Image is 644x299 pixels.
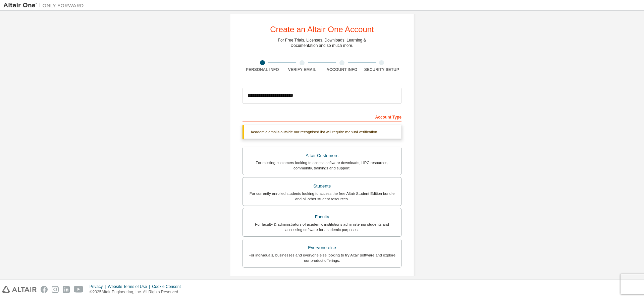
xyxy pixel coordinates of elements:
[247,181,397,191] div: Students
[247,212,397,222] div: Faculty
[247,191,397,202] div: For currently enrolled students looking to access the free Altair Student Edition bundle and all ...
[362,67,402,72] div: Security Setup
[3,2,87,9] img: Altair One
[270,25,374,33] div: Create an Altair One Account
[247,222,397,232] div: For faculty & administrators of academic institutions administering students and accessing softwa...
[243,111,401,122] div: Account Type
[52,286,59,293] img: instagram.svg
[322,67,362,72] div: Account Info
[243,67,282,72] div: Personal Info
[63,286,70,293] img: linkedin.svg
[90,284,108,289] div: Privacy
[2,286,37,293] img: altair_logo.svg
[247,160,397,171] div: For existing customers looking to access software downloads, HPC resources, community, trainings ...
[41,286,48,293] img: facebook.svg
[108,284,152,289] div: Website Terms of Use
[247,252,397,263] div: For individuals, businesses and everyone else looking to try Altair software and explore our prod...
[90,289,185,295] p: © 2025 Altair Engineering, Inc. All Rights Reserved.
[243,125,401,139] div: Academic emails outside our recognised list will require manual verification.
[247,151,397,160] div: Altair Customers
[278,38,366,48] div: For Free Trials, Licenses, Downloads, Learning & Documentation and so much more.
[74,286,84,293] img: youtube.svg
[247,243,397,252] div: Everyone else
[282,67,322,72] div: Verify Email
[152,284,184,289] div: Cookie Consent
